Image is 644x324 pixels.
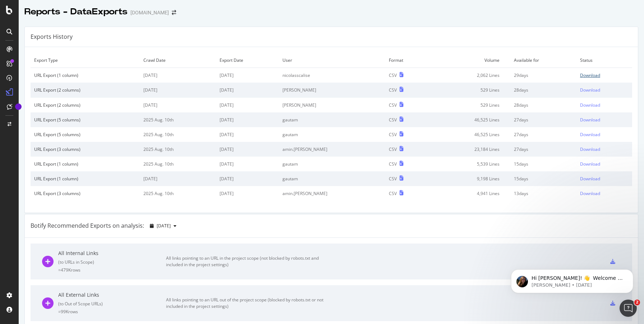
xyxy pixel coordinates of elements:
[279,157,385,171] td: gautam
[580,87,600,93] div: Download
[279,186,385,201] td: amin.[PERSON_NAME]
[510,112,576,127] td: 27 days
[430,142,510,157] td: 23,184 Lines
[620,300,637,317] iframe: Intercom live chat
[58,291,166,298] div: All External Links
[580,161,600,167] div: Download
[216,142,279,157] td: [DATE]
[389,87,397,93] div: CSV
[216,127,279,142] td: [DATE]
[34,87,136,93] div: URL Export (2 columns)
[140,98,216,112] td: [DATE]
[510,98,576,112] td: 28 days
[389,117,397,123] div: CSV
[140,157,216,171] td: 2025 Aug. 10th
[510,68,576,83] td: 29 days
[140,127,216,142] td: 2025 Aug. 10th
[430,127,510,142] td: 46,525 Lines
[430,186,510,201] td: 4,941 Lines
[31,222,144,230] div: Botify Recommended Exports on analysis:
[510,53,576,68] td: Available for
[430,171,510,186] td: 9,198 Lines
[580,117,629,123] a: Download
[389,131,397,138] div: CSV
[216,186,279,201] td: [DATE]
[58,250,166,257] div: All Internal Links
[147,220,179,232] button: [DATE]
[580,190,600,196] div: Download
[24,6,128,18] div: Reports - DataExports
[140,83,216,97] td: [DATE]
[58,301,166,307] div: ( to Out of Scope URLs )
[510,127,576,142] td: 27 days
[279,127,385,142] td: gautam
[510,157,576,171] td: 15 days
[140,171,216,186] td: [DATE]
[389,176,397,182] div: CSV
[385,53,430,68] td: Format
[576,53,632,68] td: Status
[34,117,136,123] div: URL Export (5 columns)
[430,83,510,97] td: 529 Lines
[166,297,328,310] div: All links pointing to an URL out of the project scope (blocked by robots.txt or not included in t...
[130,9,169,16] div: [DOMAIN_NAME]
[580,72,629,78] a: Download
[580,131,600,138] div: Download
[216,171,279,186] td: [DATE]
[31,53,140,68] td: Export Type
[34,176,136,182] div: URL Export (1 column)
[389,190,397,196] div: CSV
[31,33,73,41] div: Exports History
[140,68,216,83] td: [DATE]
[157,223,171,229] span: 2025 Aug. 24th
[279,142,385,157] td: amin.[PERSON_NAME]
[634,300,640,305] span: 2
[580,102,600,108] div: Download
[15,103,22,110] div: Tooltip anchor
[430,53,510,68] td: Volume
[580,176,600,182] div: Download
[140,53,216,68] td: Crawl Date
[58,309,166,315] div: = 99K rows
[389,72,397,78] div: CSV
[580,72,600,78] div: Download
[510,142,576,157] td: 27 days
[58,259,166,265] div: ( to URLs in Scope )
[216,68,279,83] td: [DATE]
[430,98,510,112] td: 529 Lines
[34,102,136,108] div: URL Export (2 columns)
[389,102,397,108] div: CSV
[34,72,136,78] div: URL Export (1 column)
[279,53,385,68] td: User
[166,255,328,268] div: All links pointing to an URL in the project scope (not blocked by robots.txt and included in the ...
[580,146,600,152] div: Download
[430,157,510,171] td: 5,539 Lines
[140,142,216,157] td: 2025 Aug. 10th
[580,146,629,152] a: Download
[58,267,166,273] div: = 479K rows
[510,186,576,201] td: 13 days
[216,157,279,171] td: [DATE]
[279,83,385,97] td: [PERSON_NAME]
[580,117,600,123] div: Download
[216,53,279,68] td: Export Date
[279,68,385,83] td: nicolasscalise
[34,190,136,196] div: URL Export (3 columns)
[430,112,510,127] td: 46,525 Lines
[216,98,279,112] td: [DATE]
[580,161,629,167] a: Download
[510,83,576,97] td: 28 days
[580,87,629,93] a: Download
[216,83,279,97] td: [DATE]
[279,98,385,112] td: [PERSON_NAME]
[34,161,136,167] div: URL Export (1 column)
[34,146,136,152] div: URL Export (3 columns)
[216,112,279,127] td: [DATE]
[279,171,385,186] td: gautam
[34,131,136,138] div: URL Export (5 columns)
[389,161,397,167] div: CSV
[279,112,385,127] td: gautam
